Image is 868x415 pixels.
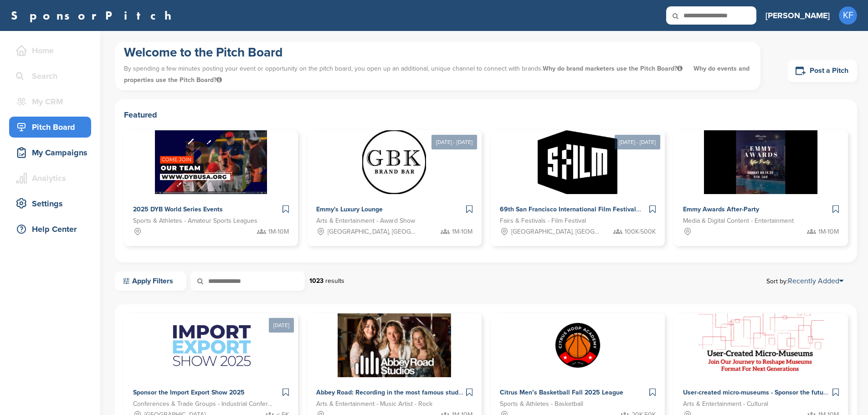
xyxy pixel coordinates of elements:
[162,313,260,377] img: Sponsorpitch &
[316,216,415,226] span: Arts & Entertainment - Award Show
[269,318,294,333] div: [DATE]
[14,93,91,110] div: My CRM
[115,272,186,291] a: Apply Filters
[500,216,586,226] span: Fairs & Festivals - Film Festival
[543,65,684,72] span: Why do brand marketers use the Pitch Board?
[625,227,656,237] span: 100K-500K
[14,68,91,84] div: Search
[511,227,601,237] span: [GEOGRAPHIC_DATA], [GEOGRAPHIC_DATA]
[307,116,481,246] a: [DATE] - [DATE] Sponsorpitch & Emmy's Luxury Lounge Arts & Entertainment - Award Show [GEOGRAPHIC...
[155,130,267,194] img: Sponsorpitch &
[9,66,91,87] a: Search
[538,130,617,194] img: Sponsorpitch &
[818,227,839,237] span: 1M-10M
[14,144,91,161] div: My Campaigns
[309,277,324,285] strong: 1023
[11,10,177,21] a: SponsorPitch
[698,313,824,377] img: Sponsorpitch &
[316,399,432,409] span: Arts & Entertainment - Music Artist - Rock
[124,61,751,88] p: By spending a few minutes posting your event or opportunity on the pitch board, you open up an ad...
[316,205,383,213] span: Emmy's Luxury Lounge
[452,227,473,237] span: 1M-10M
[14,42,91,59] div: Home
[765,5,830,26] a: [PERSON_NAME]
[788,60,857,82] a: Post a Pitch
[500,389,623,396] span: Citrus Men’s Basketball Fall 2025 League
[839,6,857,25] span: KF
[133,389,245,396] span: Sponsor the Import Export Show 2025
[500,399,583,409] span: Sports & Athletes - Basketball
[14,170,91,186] div: Analytics
[362,130,426,194] img: Sponsorpitch &
[683,205,759,213] span: Emmy Awards After-Party
[14,119,91,135] div: Pitch Board
[9,91,91,112] a: My CRM
[9,219,91,240] a: Help Center
[338,313,451,377] img: Sponsorpitch &
[133,216,257,226] span: Sports & Athletes - Amateur Sports Leagues
[766,277,843,285] span: Sort by:
[325,277,344,285] span: results
[268,227,289,237] span: 1M-10M
[124,108,848,121] h2: Featured
[9,142,91,163] a: My Campaigns
[9,168,91,189] a: Analytics
[124,44,751,61] h1: Welcome to the Pitch Board
[9,40,91,61] a: Home
[704,130,817,194] img: Sponsorpitch &
[124,130,298,246] a: Sponsorpitch & 2025 DYB World Series Events Sports & Athletes - Amateur Sports Leagues 1M-10M
[683,216,794,226] span: Media & Digital Content - Entertainment
[9,117,91,138] a: Pitch Board
[431,135,477,149] div: [DATE] - [DATE]
[674,130,848,246] a: Sponsorpitch & Emmy Awards After-Party Media & Digital Content - Entertainment 1M-10M
[133,205,223,213] span: 2025 DYB World Series Events
[133,399,275,409] span: Conferences & Trade Groups - Industrial Conference
[546,313,610,377] img: Sponsorpitch &
[316,389,464,396] span: Abbey Road: Recording in the most famous studio
[491,116,665,246] a: [DATE] - [DATE] Sponsorpitch & 69th San Francisco International Film Festival Fairs & Festivals -...
[14,221,91,237] div: Help Center
[9,193,91,214] a: Settings
[615,135,660,149] div: [DATE] - [DATE]
[683,399,768,409] span: Arts & Entertainment - Cultural
[765,9,830,22] h3: [PERSON_NAME]
[328,227,417,237] span: [GEOGRAPHIC_DATA], [GEOGRAPHIC_DATA]
[788,277,843,286] a: Recently Added
[500,205,636,213] span: 69th San Francisco International Film Festival
[14,195,91,212] div: Settings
